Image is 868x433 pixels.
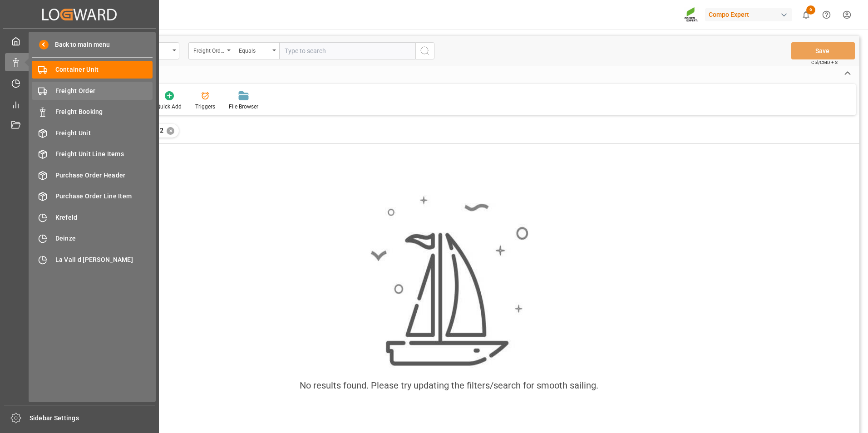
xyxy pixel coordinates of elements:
[32,145,153,163] a: Freight Unit Line Items
[55,86,153,96] span: Freight Order
[55,192,153,201] span: Purchase Order Line Item
[167,127,174,135] div: ✕
[370,195,528,368] img: smooth_sailing.jpeg
[55,171,153,180] span: Purchase Order Header
[32,230,153,247] a: Deinze
[32,166,153,184] a: Purchase Order Header
[705,8,792,21] div: Compo Expert
[415,42,434,59] button: search button
[5,32,154,50] a: My Cockpit
[193,44,224,55] div: Freight Order Number
[55,149,153,159] span: Freight Unit Line Items
[55,213,153,222] span: Krefeld
[239,44,270,55] div: Equals
[229,103,258,111] div: File Browser
[55,107,153,117] span: Freight Booking
[279,42,415,59] input: Type to search
[791,42,855,59] button: Save
[32,124,153,142] a: Freight Unit
[684,7,699,23] img: Screenshot%202023-09-29%20at%2010.02.21.png_1712312052.png
[157,103,182,111] div: Quick Add
[5,117,154,134] a: Document Management
[32,82,153,99] a: Freight Order
[55,128,153,138] span: Freight Unit
[816,5,837,25] button: Help Center
[195,103,215,111] div: Triggers
[5,95,154,113] a: My Reports
[32,187,153,205] a: Purchase Order Line Item
[705,6,796,23] button: Compo Expert
[811,59,838,66] span: Ctrl/CMD + S
[234,42,279,59] button: open menu
[30,413,155,423] span: Sidebar Settings
[188,42,234,59] button: open menu
[806,5,815,15] span: 6
[55,234,153,243] span: Deinze
[55,255,153,265] span: La Vall d [PERSON_NAME]
[32,251,153,268] a: La Vall d [PERSON_NAME]
[5,74,154,92] a: Timeslot Management
[32,208,153,226] a: Krefeld
[49,40,110,49] span: Back to main menu
[796,5,816,25] button: show 6 new notifications
[300,379,598,392] div: No results found. Please try updating the filters/search for smooth sailing.
[32,103,153,121] a: Freight Booking
[55,65,153,74] span: Container Unit
[32,61,153,79] a: Container Unit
